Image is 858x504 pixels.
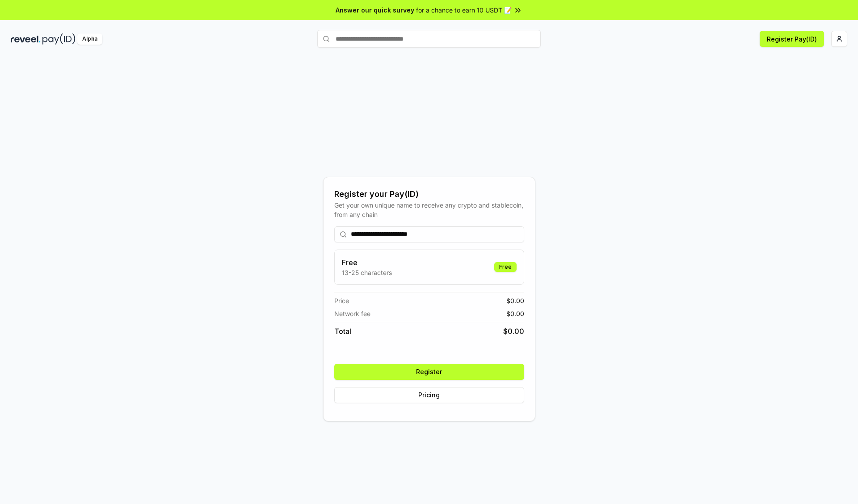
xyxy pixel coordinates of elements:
[342,268,392,277] p: 13-25 characters
[503,326,524,337] span: $ 0.00
[416,5,512,15] span: for a chance to earn 10 USDT 📝
[506,309,524,318] span: $ 0.00
[11,33,41,45] img: reveel_dark
[334,296,349,305] span: Price
[334,188,524,200] div: Register your Pay(ID)
[336,5,414,15] span: Answer our quick survey
[77,33,102,45] div: Alpha
[334,364,524,380] button: Register
[342,257,392,268] h3: Free
[494,262,517,272] div: Free
[334,387,524,403] button: Pricing
[334,326,351,337] span: Total
[334,309,370,318] span: Network fee
[42,33,76,45] img: pay_id
[506,296,524,305] span: $ 0.00
[334,200,524,219] div: Get your own unique name to receive any crypto and stablecoin, from any chain
[760,31,824,47] button: Register Pay(ID)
